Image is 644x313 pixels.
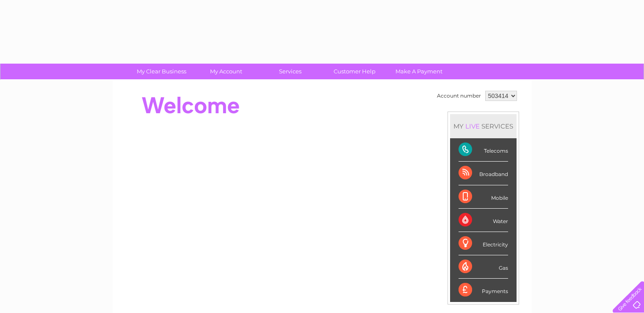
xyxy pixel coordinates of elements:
[127,64,196,79] a: My Clear Business
[384,64,454,79] a: Make A Payment
[459,162,508,185] div: Broadband
[459,232,508,255] div: Electricity
[464,122,481,130] div: LIVE
[459,209,508,232] div: Water
[435,89,483,103] td: Account number
[459,138,508,162] div: Telecoms
[459,279,508,302] div: Payments
[255,64,325,79] a: Services
[320,64,390,79] a: Customer Help
[459,185,508,209] div: Mobile
[191,64,261,79] a: My Account
[450,114,517,138] div: MY SERVICES
[459,255,508,279] div: Gas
